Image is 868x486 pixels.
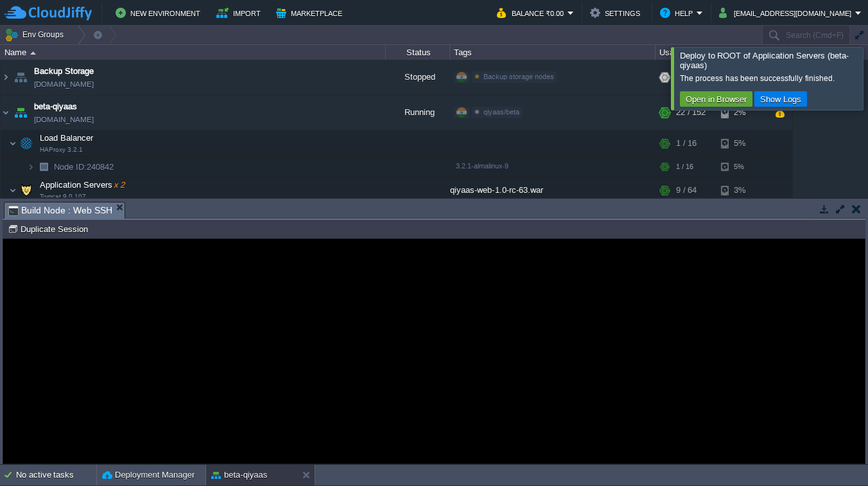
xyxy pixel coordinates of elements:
div: Status [386,45,449,60]
a: Node ID:240842 [53,161,116,172]
img: AMDAwAAAACH5BAEAAAAALAAAAAABAAEAAAICRAEAOw== [9,130,17,156]
img: AMDAwAAAACH5BAEAAAAALAAAAAABAAEAAAICRAEAOw== [12,60,30,94]
img: AMDAwAAAACH5BAEAAAAALAAAAAABAAEAAAICRAEAOw== [9,177,17,203]
span: [DOMAIN_NAME] [34,78,94,91]
img: AMDAwAAAACH5BAEAAAAALAAAAAABAAEAAAICRAEAOw== [1,95,11,130]
button: Deployment Manager [102,469,195,482]
div: 3% [721,177,763,203]
span: x 2 [112,180,125,190]
img: AMDAwAAAACH5BAEAAAAALAAAAAABAAEAAAICRAEAOw== [17,177,35,203]
div: The process has been successfully finished. [680,73,860,84]
span: Deploy to ROOT of Application Servers (beta-qiyaas) [680,51,849,70]
button: Env Groups [4,26,68,44]
a: Backup Storage [34,65,94,78]
button: Balance ₹0.00 [497,5,568,21]
div: 22 / 152 [676,95,706,130]
span: Build Node : Web SSH [8,203,112,219]
span: 3.2.1-almalinux-9 [456,162,508,170]
div: Usage [656,45,792,60]
img: AMDAwAAAACH5BAEAAAAALAAAAAABAAEAAAICRAEAOw== [12,95,30,130]
span: 240842 [53,161,116,172]
button: [EMAIL_ADDRESS][DOMAIN_NAME] [719,5,855,21]
span: Node ID: [54,162,87,172]
div: No active tasks [16,465,96,485]
button: Help [660,5,697,21]
img: AMDAwAAAACH5BAEAAAAALAAAAAABAAEAAAICRAEAOw== [17,130,35,156]
div: Stopped [386,60,450,94]
div: Name [1,45,385,60]
button: Marketplace [276,5,346,21]
div: Tags [451,45,655,60]
a: beta-qiyaas [34,100,77,113]
div: qiyaas-web-1.0-rc-63.war [450,177,655,203]
img: AMDAwAAAACH5BAEAAAAALAAAAAABAAEAAAICRAEAOw== [27,157,35,177]
button: Open in Browser [682,93,751,105]
button: Settings [590,5,644,21]
div: Running [386,95,450,130]
button: New Environment [116,5,204,21]
img: CloudJiffy [4,5,92,21]
button: Show Logs [756,93,805,105]
div: 5% [721,157,763,177]
span: Application Servers [39,179,126,190]
span: Tomcat 9.0.107 [40,193,86,201]
div: 5% [721,130,763,156]
div: 1 / 16 [676,130,697,156]
a: [DOMAIN_NAME] [34,113,94,126]
img: AMDAwAAAACH5BAEAAAAALAAAAAABAAEAAAICRAEAOw== [1,60,11,94]
a: Application Serversx 2Tomcat 9.0.107 [39,180,126,190]
span: Backup storage nodes [483,73,554,80]
span: qiyaas/beta [483,108,519,116]
img: AMDAwAAAACH5BAEAAAAALAAAAAABAAEAAAICRAEAOw== [30,51,36,55]
div: 9 / 64 [676,177,697,203]
button: beta-qiyaas [211,469,267,482]
span: HAProxy 3.2.1 [40,146,83,154]
div: 1 / 16 [676,157,693,177]
img: AMDAwAAAACH5BAEAAAAALAAAAAABAAEAAAICRAEAOw== [35,157,53,177]
span: Load Balancer [39,132,95,143]
a: Load BalancerHAProxy 3.2.1 [39,133,95,143]
button: Import [216,5,265,21]
div: 2% [721,95,763,130]
button: Duplicate Session [8,223,92,235]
